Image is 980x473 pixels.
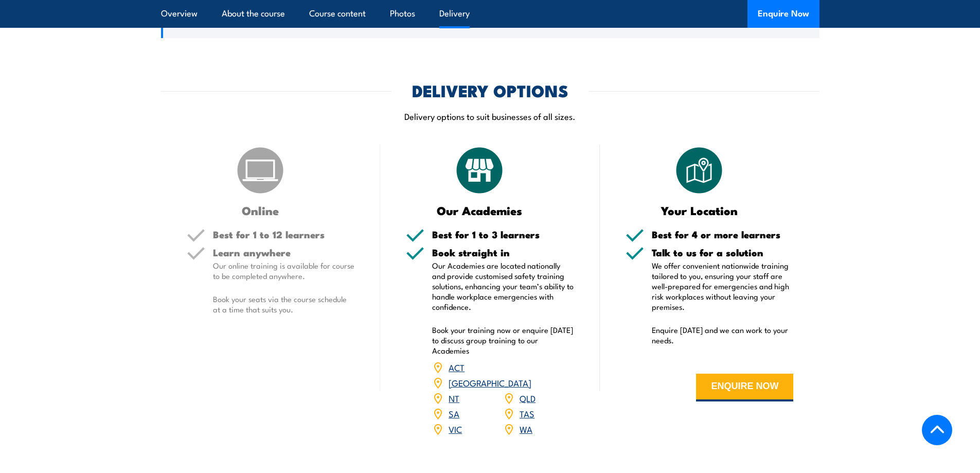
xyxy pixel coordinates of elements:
button: ENQUIRE NOW [696,374,793,401]
p: Enquire [DATE] and we can work to your needs. [652,325,794,345]
h3: Online [187,204,334,216]
h5: Learn anywhere [213,248,355,257]
p: Delivery options to suit businesses of all sizes. [161,110,819,122]
h5: Talk to us for a solution [652,248,794,257]
h5: Best for 1 to 3 learners [432,230,574,239]
p: Book your training now or enquire [DATE] to discuss group training to our Academies [432,325,574,356]
p: Our online training is available for course to be completed anywhere. [213,260,355,281]
h5: Best for 4 or more learners [652,230,794,239]
h3: Your Location [626,204,773,216]
h2: DELIVERY OPTIONS [412,83,568,97]
h3: Our Academies [406,204,554,216]
p: Our Academies are located nationally and provide customised safety training solutions, enhancing ... [432,260,574,312]
a: VIC [449,423,462,435]
a: SA [449,407,459,419]
a: WA [520,423,532,435]
p: Book your seats via the course schedule at a time that suits you. [213,294,355,314]
a: QLD [520,392,536,404]
a: ACT [449,361,465,373]
p: We offer convenient nationwide training tailored to you, ensuring your staff are well-prepared fo... [652,260,794,312]
h5: Book straight in [432,248,574,257]
a: TAS [520,407,534,419]
h5: Best for 1 to 12 learners [213,230,355,239]
a: NT [449,392,459,404]
a: [GEOGRAPHIC_DATA] [449,376,531,389]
